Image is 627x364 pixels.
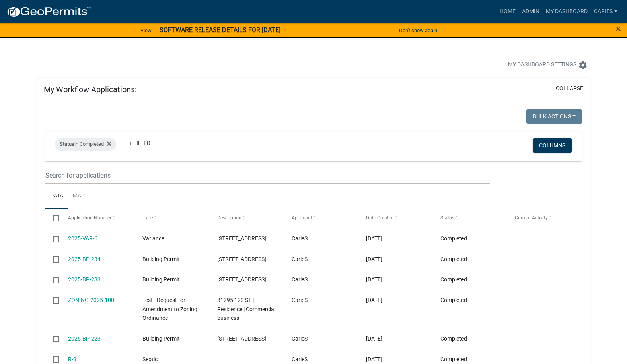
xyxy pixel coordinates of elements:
button: Columns [533,138,572,153]
button: My Dashboard Settingssettings [502,57,594,73]
button: Close [616,24,621,33]
a: 2025-BP-234 [68,256,101,262]
span: 04/16/2025 [366,256,382,262]
span: 24695 120TH ST [217,335,266,342]
span: Building Permit [142,335,180,342]
span: My Dashboard Settings [508,60,576,70]
datatable-header-cell: Select [45,209,60,228]
span: Status [440,215,454,221]
span: 31295 120 ST | Residence | Commercial business [217,297,275,321]
a: Data [45,184,68,209]
span: Completed [440,335,467,342]
span: CarieS [292,335,308,342]
span: Status [60,141,74,147]
a: 2025-BP-223 [68,335,101,342]
span: Building Permit [142,256,180,262]
span: 01/28/2025 [366,335,382,342]
i: settings [578,60,588,70]
button: collapse [556,84,583,93]
a: My Dashboard [543,4,591,19]
span: Test - Request for Amendment to Zoning Ordinance [142,297,197,321]
span: Septic [142,356,158,362]
span: 13811 330TH ST [217,276,266,283]
span: Description [217,215,241,221]
span: Completed [440,356,467,362]
a: Admin [519,4,543,19]
span: CarieS [292,276,308,283]
span: × [616,23,621,34]
span: Date Created [366,215,394,221]
span: CarieS [292,297,308,303]
span: Current Activity [515,215,548,221]
span: Completed [440,297,467,303]
datatable-header-cell: Applicant [284,209,358,228]
a: + Filter [123,136,157,150]
span: Type [142,215,153,221]
datatable-header-cell: Date Created [358,209,433,228]
strong: SOFTWARE RELEASE DETAILS FOR [DATE] [160,26,280,34]
a: CarieS [591,4,621,19]
span: 26951 215TH ST [217,256,266,262]
span: 02/04/2025 [366,297,382,303]
span: CarieS [292,256,308,262]
span: CarieS [292,235,308,242]
div: in Completed [55,138,116,151]
span: 08/09/2024 [366,356,382,362]
datatable-header-cell: Current Activity [507,209,582,228]
a: Map [68,184,90,209]
a: 2025-VAR-6 [68,235,97,242]
span: Building Permit [142,276,180,283]
a: ZONING-2025-100 [68,297,114,303]
a: R-9 [68,356,76,362]
datatable-header-cell: Application Number [60,209,135,228]
a: Home [497,4,519,19]
span: CarieS [292,356,308,362]
h5: My Workflow Applications: [44,85,137,94]
span: Completed [440,256,467,262]
span: Applicant [292,215,312,221]
a: 2025-BP-233 [68,276,101,283]
a: View [137,24,155,37]
span: 06/20/2025 [366,235,382,242]
datatable-header-cell: Status [433,209,507,228]
span: 15086 205TH ST [217,235,266,242]
datatable-header-cell: Type [135,209,209,228]
input: Search for applications [45,167,491,184]
span: Completed [440,276,467,283]
span: 04/15/2025 [366,276,382,283]
button: Bulk Actions [526,109,582,124]
span: Completed [440,235,467,242]
datatable-header-cell: Description [209,209,284,228]
span: Application Number [68,215,111,221]
button: Don't show again [396,24,440,37]
span: Variance [142,235,164,242]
